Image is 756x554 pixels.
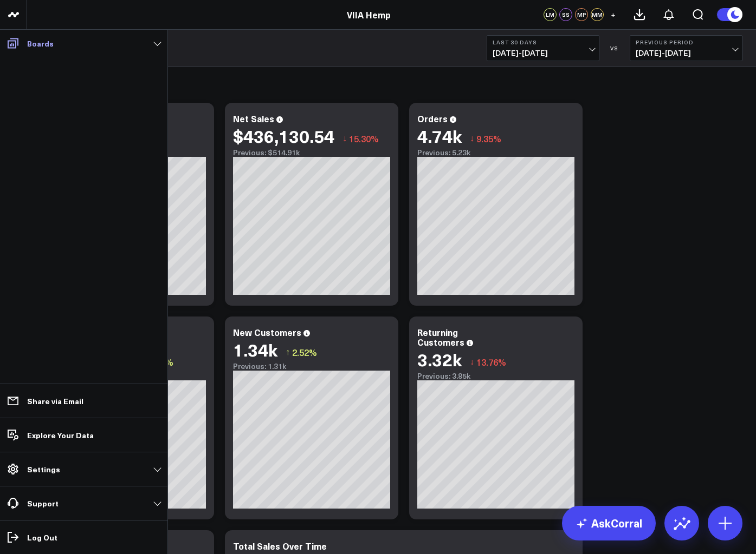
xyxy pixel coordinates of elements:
[417,372,574,380] div: Previous: 3.85k
[636,39,736,45] b: Previous Period
[417,126,462,146] div: 4.74k
[470,355,474,369] span: ↓
[417,148,574,157] div: Previous: 5.23k
[233,148,390,157] div: Previous: $514.91k
[233,362,390,371] div: Previous: 1.31k
[343,131,347,146] span: ↓
[562,506,656,540] a: AskCorral
[27,533,57,542] p: Log Out
[487,35,599,61] button: Last 30 Days[DATE]-[DATE]
[559,8,572,21] div: SS
[417,326,464,348] div: Returning Customers
[417,349,462,369] div: 3.32k
[470,131,474,146] span: ↓
[636,49,736,57] span: [DATE] - [DATE]
[476,356,506,368] span: 13.76%
[347,9,391,21] a: VIIA Hemp
[3,527,164,547] a: Log Out
[233,126,334,146] div: $436,130.54
[286,345,290,359] span: ↑
[611,11,616,18] span: +
[27,465,60,473] p: Settings
[233,340,277,359] div: 1.34k
[233,113,274,124] div: Net Sales
[27,397,83,405] p: Share via Email
[591,8,604,21] div: MM
[605,45,624,51] div: VS
[544,8,557,21] div: LM
[493,49,593,57] span: [DATE] - [DATE]
[630,35,742,61] button: Previous Period[DATE]-[DATE]
[417,113,448,124] div: Orders
[27,39,54,48] p: Boards
[349,133,379,144] span: 15.30%
[292,346,317,358] span: 2.52%
[27,431,94,439] p: Explore Your Data
[233,326,301,338] div: New Customers
[476,133,501,144] span: 9.35%
[233,540,327,552] div: Total Sales Over Time
[606,8,619,21] button: +
[27,499,59,507] p: Support
[493,39,593,45] b: Last 30 Days
[575,8,588,21] div: MP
